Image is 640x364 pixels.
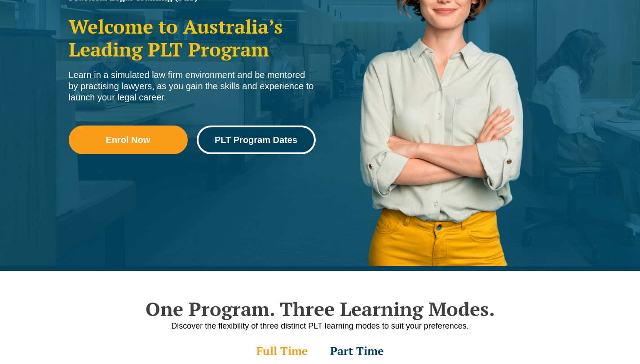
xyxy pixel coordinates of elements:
h2: One Program. Three Learning Modes. [64,298,576,320]
span: Enrol Now [106,135,150,144]
a: PLT Program Dates [197,126,316,154]
div: Learn in a simulated law firm environment and be mentored by practising lawyers, as you gain the ... [69,69,316,103]
h2: Welcome to Australia’s Leading PLT Program [69,15,316,61]
p: Discover the flexibility of three distinct PLT learning modes to suit your preferences. [64,321,576,332]
span: PLT Program Dates [215,135,297,144]
a: Enrol Now [69,126,188,154]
